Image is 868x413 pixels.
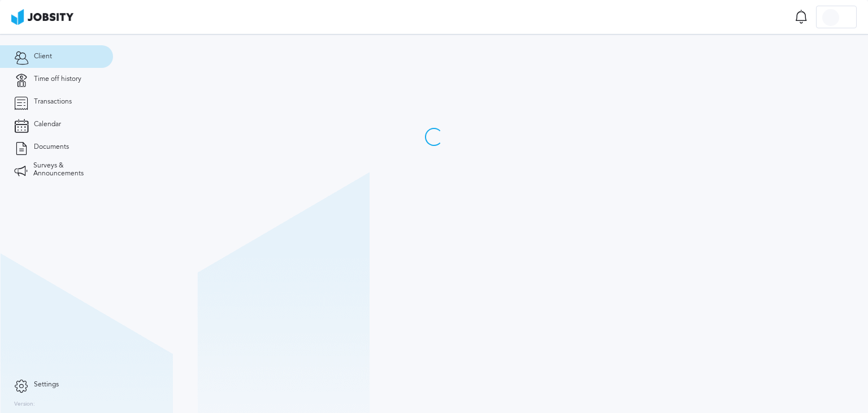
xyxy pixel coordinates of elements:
[34,53,52,61] span: Client
[14,401,35,408] label: Version:
[34,98,72,106] span: Transactions
[34,121,61,128] span: Calendar
[34,75,81,83] span: Time off history
[34,381,59,389] span: Settings
[33,162,99,178] span: Surveys & Announcements
[34,143,69,151] span: Documents
[11,9,73,25] img: ab4bad089aa723f57921c736e9817d99.png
